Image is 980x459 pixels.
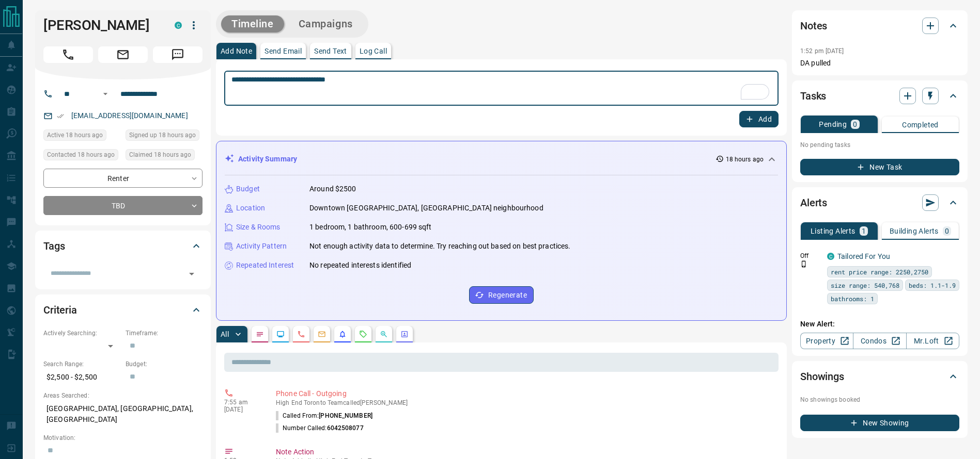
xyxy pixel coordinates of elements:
[800,333,853,349] a: Property
[224,399,260,406] p: 7:55 am
[47,130,103,140] span: Active 18 hours ago
[831,280,899,290] span: size range: 540,768
[360,47,387,55] p: Log Call
[800,415,959,431] button: New Showing
[43,46,93,63] span: Call
[902,121,939,128] p: Completed
[256,330,264,338] svg: Notes
[236,241,287,252] p: Activity Pattern
[126,359,203,369] p: Budget:
[800,395,959,404] p: No showings booked
[309,203,543,214] p: Downtown [GEOGRAPHIC_DATA], [GEOGRAPHIC_DATA] neighbourhood
[175,22,182,29] div: condos.ca
[831,267,928,277] span: rent price range: 2250,2750
[800,88,826,104] h2: Tasks
[319,412,372,419] span: [PHONE_NUMBER]
[800,190,959,215] div: Alerts
[800,251,821,260] p: Off
[469,286,534,304] button: Regenerate
[184,267,199,281] button: Open
[800,13,959,38] div: Notes
[276,411,372,420] p: Called From:
[221,15,284,32] button: Timeline
[221,331,229,338] p: All
[309,222,432,233] p: 1 bedroom, 1 bathroom, 600-699 sqft
[800,159,959,175] button: New Task
[297,330,305,338] svg: Calls
[726,155,764,164] p: 18 hours ago
[288,15,363,32] button: Campaigns
[800,47,844,55] p: 1:52 pm [DATE]
[57,112,64,120] svg: Email Verified
[236,184,260,194] p: Budget
[739,111,779,127] button: Add
[43,234,203,258] div: Tags
[276,447,774,457] p: Note Action
[314,47,347,55] p: Send Text
[811,227,855,235] p: Listing Alerts
[238,154,297,165] p: Activity Summary
[43,329,120,338] p: Actively Searching:
[43,359,120,369] p: Search Range:
[225,150,778,169] div: Activity Summary18 hours ago
[43,238,65,254] h2: Tags
[126,129,203,144] div: Tue Sep 16 2025
[318,330,326,338] svg: Emails
[890,227,939,235] p: Building Alerts
[126,149,203,163] div: Tue Sep 16 2025
[800,260,807,268] svg: Push Notification Only
[43,391,203,400] p: Areas Searched:
[221,47,252,55] p: Add Note
[99,88,112,100] button: Open
[800,84,959,108] div: Tasks
[276,388,774,399] p: Phone Call - Outgoing
[43,149,120,163] div: Tue Sep 16 2025
[909,280,956,290] span: beds: 1.1-1.9
[236,203,265,214] p: Location
[47,150,115,160] span: Contacted 18 hours ago
[231,75,771,102] textarea: To enrich screen reader interactions, please activate Accessibility in Grammarly extension settings
[276,330,285,338] svg: Lead Browsing Activity
[327,424,364,432] span: 6042508077
[236,222,281,233] p: Size & Rooms
[400,330,409,338] svg: Agent Actions
[853,333,906,349] a: Condos
[800,137,959,153] p: No pending tasks
[800,58,959,69] p: DA pulled
[153,46,203,63] span: Message
[43,169,203,188] div: Renter
[831,293,874,304] span: bathrooms: 1
[837,252,890,260] a: Tailored For You
[800,18,827,34] h2: Notes
[43,298,203,322] div: Criteria
[276,423,364,433] p: Number Called:
[43,400,203,428] p: [GEOGRAPHIC_DATA], [GEOGRAPHIC_DATA], [GEOGRAPHIC_DATA]
[309,260,411,271] p: No repeated interests identified
[43,129,120,144] div: Tue Sep 16 2025
[359,330,367,338] svg: Requests
[276,399,774,406] p: High End Toronto Team called [PERSON_NAME]
[827,253,834,260] div: condos.ca
[265,47,302,55] p: Send Email
[800,364,959,389] div: Showings
[819,121,847,128] p: Pending
[71,111,188,120] a: [EMAIL_ADDRESS][DOMAIN_NAME]
[43,433,203,442] p: Motivation:
[380,330,388,338] svg: Opportunities
[126,329,203,338] p: Timeframe:
[338,330,347,338] svg: Listing Alerts
[309,241,571,252] p: Not enough activity data to determine. Try reaching out based on best practices.
[906,333,959,349] a: Mr.Loft
[862,227,866,235] p: 1
[800,368,844,385] h2: Showings
[236,260,294,271] p: Repeated Interest
[98,46,148,63] span: Email
[43,369,120,386] p: $2,500 - $2,500
[224,406,260,413] p: [DATE]
[853,121,857,128] p: 0
[43,17,159,34] h1: [PERSON_NAME]
[129,130,196,140] span: Signed up 18 hours ago
[309,184,356,194] p: Around $2500
[129,150,191,160] span: Claimed 18 hours ago
[945,227,949,235] p: 0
